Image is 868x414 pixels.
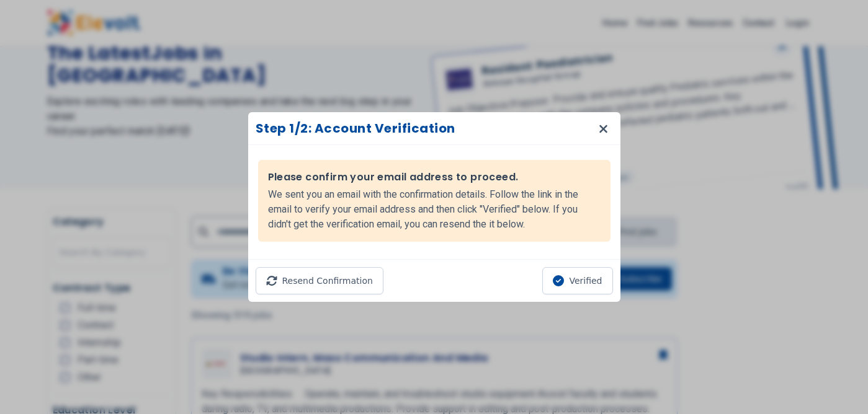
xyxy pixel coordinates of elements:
[542,267,612,294] button: Verified
[806,355,868,414] iframe: Chat Widget
[268,170,601,185] h3: Please confirm your email address to proceed.
[268,187,601,232] p: We sent you an email with the confirmation details. Follow the link in the email to verify your e...
[256,120,455,137] h2: Step 1/2: Account Verification
[256,267,383,294] button: Resend Confirmation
